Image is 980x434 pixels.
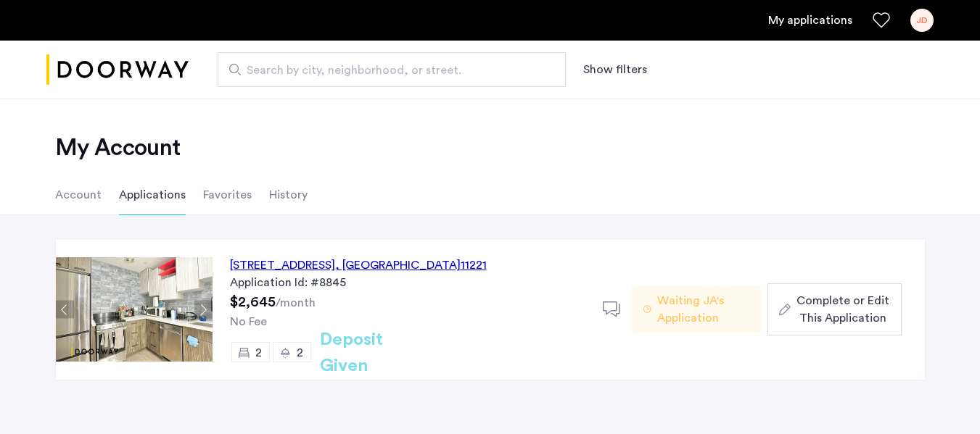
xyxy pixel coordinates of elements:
li: Account [55,175,102,215]
li: Favorites [203,175,252,215]
a: My application [768,12,852,29]
h2: My Account [55,133,926,162]
span: Waiting JA's Application [657,292,750,327]
a: Cazamio logo [46,43,189,97]
sub: /month [276,297,316,309]
div: JD [910,9,934,32]
span: 2 [255,347,262,359]
button: Show or hide filters [583,61,647,78]
span: $2,645 [230,295,276,309]
span: Complete or Edit This Application [796,292,889,327]
h2: Deposit Given [320,327,435,379]
img: logo [46,43,189,97]
li: Applications [119,175,186,215]
span: , [GEOGRAPHIC_DATA] [335,259,461,271]
span: 2 [297,347,303,359]
img: Apartment photo [56,257,213,362]
div: [STREET_ADDRESS] 11221 [230,256,487,274]
iframe: chat widget [919,376,965,420]
span: No Fee [230,316,267,327]
input: Apartment Search [218,52,566,87]
button: Previous apartment [56,301,74,319]
span: Search by city, neighborhood, or street. [247,62,525,79]
li: History [269,175,308,215]
div: Application Id: #8845 [230,274,585,291]
button: Next apartment [194,301,213,319]
a: Favorites [873,12,890,29]
button: button [767,283,901,335]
